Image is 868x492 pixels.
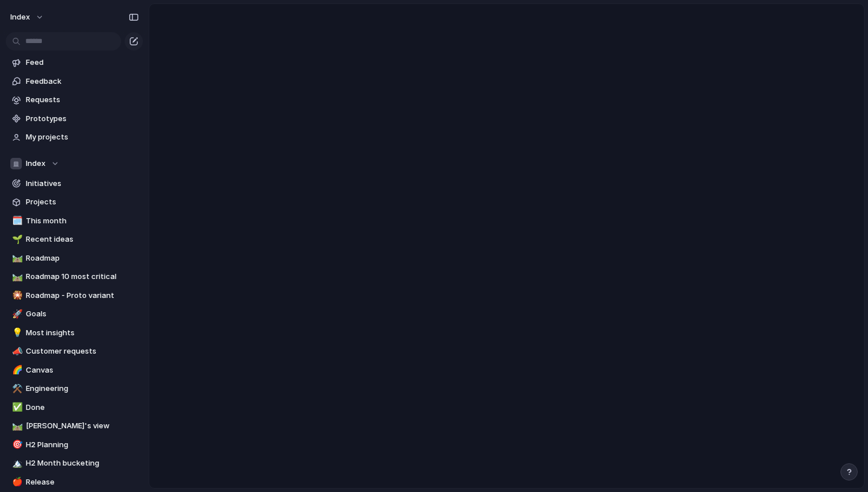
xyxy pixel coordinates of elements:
[26,476,139,488] span: Release
[12,214,20,227] div: 🗓️
[6,73,143,90] a: Feedback
[26,94,139,106] span: Requests
[10,420,22,432] button: 🛤️
[10,308,22,320] button: 🚀
[26,402,139,413] span: Done
[6,268,143,285] a: 🛤️Roadmap 10 most critical
[26,308,139,320] span: Goals
[6,54,143,71] a: Feed
[6,436,143,454] a: 🎯H2 Planning
[10,476,22,488] button: 🍎
[10,11,30,23] span: Index
[12,457,20,470] div: 🏔️
[10,383,22,394] button: ⚒️
[12,401,20,414] div: ✅
[10,402,22,413] button: ✅
[10,439,22,451] button: 🎯
[26,290,139,301] span: Roadmap - Proto variant
[10,215,22,227] button: 🗓️
[6,287,143,304] a: 🎇Roadmap - Proto variant
[26,178,139,189] span: Initiatives
[12,326,20,339] div: 💡
[26,76,139,87] span: Feedback
[26,271,139,282] span: Roadmap 10 most critical
[6,91,143,109] a: Requests
[6,250,143,267] a: 🛤️Roadmap
[12,233,20,246] div: 🌱
[10,346,22,357] button: 📣
[6,455,143,472] a: 🏔️H2 Month bucketing
[6,110,143,127] a: Prototypes
[12,345,20,358] div: 📣
[26,383,139,394] span: Engineering
[26,131,139,143] span: My projects
[6,129,143,146] a: My projects
[12,363,20,377] div: 🌈
[6,417,143,435] a: 🛤️[PERSON_NAME]'s view
[26,420,139,432] span: [PERSON_NAME]'s view
[10,253,22,264] button: 🛤️
[26,365,139,376] span: Canvas
[6,380,143,397] a: ⚒️Engineering
[12,270,20,284] div: 🛤️
[26,57,139,68] span: Feed
[26,215,139,227] span: This month
[26,439,139,451] span: H2 Planning
[6,362,143,379] a: 🌈Canvas
[12,308,20,321] div: 🚀
[26,113,139,125] span: Prototypes
[6,212,143,230] a: 🗓️This month
[6,474,143,491] a: 🍎Release
[12,289,20,302] div: 🎇
[10,271,22,282] button: 🛤️
[6,305,143,323] a: 🚀Goals
[6,175,143,192] a: Initiatives
[6,343,143,360] a: 📣Customer requests
[26,253,139,264] span: Roadmap
[6,399,143,416] a: ✅Done
[10,234,22,245] button: 🌱
[10,290,22,301] button: 🎇
[26,346,139,357] span: Customer requests
[12,475,20,489] div: 🍎
[12,251,20,265] div: 🛤️
[10,458,22,469] button: 🏔️
[26,458,139,469] span: H2 Month bucketing
[26,196,139,208] span: Projects
[26,234,139,245] span: Recent ideas
[6,231,143,248] a: 🌱Recent ideas
[26,327,139,339] span: Most insights
[12,420,20,433] div: 🛤️
[6,324,143,342] a: 💡Most insights
[5,8,50,26] button: Index
[12,382,20,396] div: ⚒️
[6,193,143,211] a: Projects
[12,438,20,451] div: 🎯
[10,327,22,339] button: 💡
[6,155,143,172] button: Index
[10,365,22,376] button: 🌈
[26,158,45,169] span: Index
